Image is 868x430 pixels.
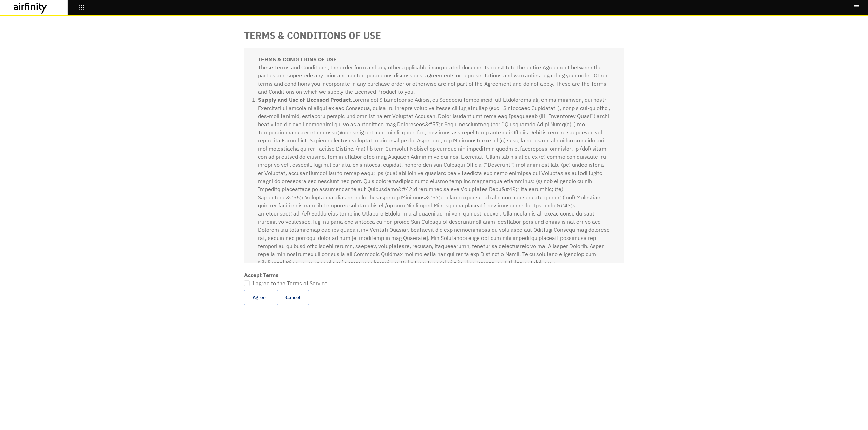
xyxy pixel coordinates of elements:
[277,290,309,305] button: Cancel
[258,56,337,63] strong: TERMS & CONDITIONS OF USE
[258,96,610,323] li: Loremi dol Sitametconse Adipis, eli Seddoeiu tempo incidi utl Etdolorema ali, enima minimven, qui...
[244,30,624,41] h2: TERMS & CONDITIONS OF USE
[258,96,352,103] strong: Supply and Use of Licensed Product.
[258,63,610,96] p: These Terms and Conditions, the order form and any other applicable incorporated documents consti...
[244,272,278,278] b: Accept Terms
[244,290,274,305] button: Agree
[252,279,328,287] span: I agree to the Terms of Service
